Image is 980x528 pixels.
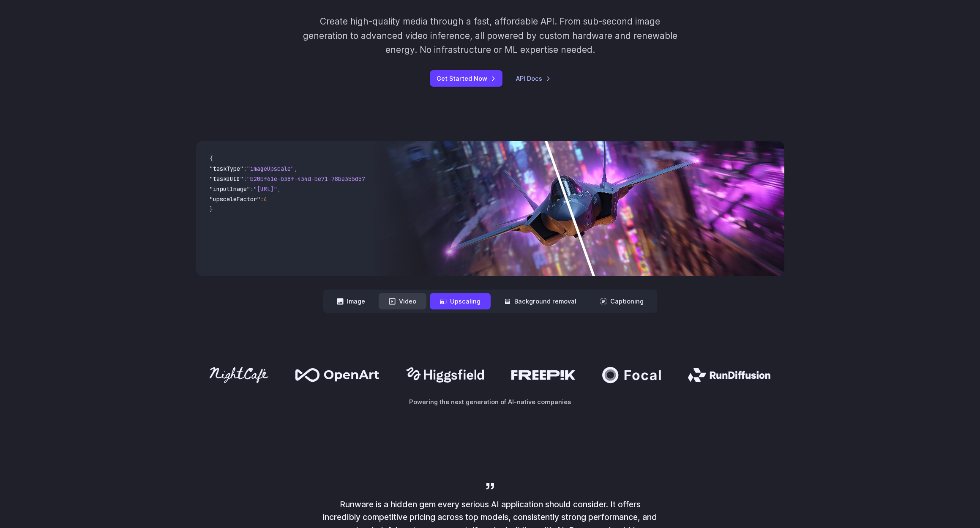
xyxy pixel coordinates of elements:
[210,175,243,183] span: "taskUUID"
[247,165,294,172] span: "imageUpscale"
[379,293,426,309] button: Video
[302,14,678,57] p: Create high-quality media through a fast, affordable API. From sub-second image generation to adv...
[590,293,654,309] button: Captioning
[210,155,213,162] span: {
[260,195,264,203] span: :
[516,74,551,83] a: API Docs
[277,185,281,193] span: ,
[254,185,277,193] span: "[URL]"
[430,70,502,87] a: Get Started Now
[247,175,375,183] span: "b20bf61e-b38f-434d-be71-78be355d5795"
[250,185,254,193] span: :
[243,175,247,183] span: :
[327,293,375,309] button: Image
[210,205,213,213] span: }
[210,185,250,193] span: "inputImage"
[210,165,243,172] span: "taskType"
[372,141,784,276] img: Futuristic stealth jet streaking through a neon-lit cityscape with glowing purple exhaust
[210,195,260,203] span: "upscaleFactor"
[294,165,298,172] span: ,
[494,293,587,309] button: Background removal
[243,165,247,172] span: :
[264,195,267,203] span: 4
[196,397,784,407] p: Powering the next generation of AI-native companies
[430,293,491,309] button: Upscaling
